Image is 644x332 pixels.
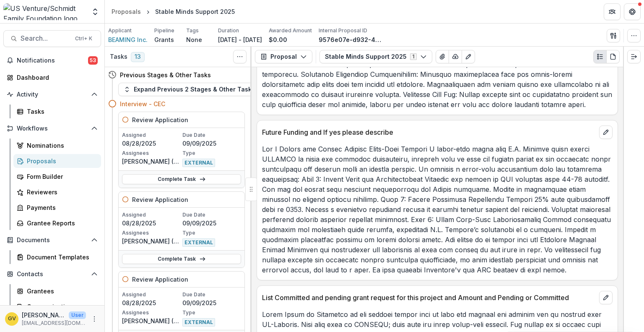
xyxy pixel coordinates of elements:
[122,157,181,166] p: [PERSON_NAME] ([EMAIL_ADDRESS][DOMAIN_NAME])
[182,219,241,227] p: 09/09/2025
[27,203,94,212] div: Payments
[17,237,88,244] span: Documents
[108,27,132,34] p: Applicant
[13,250,101,264] a: Document Templates
[3,30,101,47] button: Search...
[155,7,235,16] div: Stable Minds Support 2025
[27,172,94,181] div: Form Builder
[122,309,181,316] p: Assignees
[218,35,262,44] p: [DATE] - [DATE]
[13,139,101,152] a: Nominations
[593,50,607,63] button: Plaintext view
[262,127,596,137] p: Future Funding and If yes please describe
[122,229,181,237] p: Assignees
[17,91,88,98] span: Activity
[27,107,94,116] div: Tasks
[182,159,215,167] span: EXTERNAL
[73,34,94,43] div: Ctrl + K
[122,149,181,157] p: Assignees
[624,3,641,20] button: Get Help
[186,35,202,44] p: None
[108,35,148,44] span: BEAMING Inc.
[599,291,613,304] button: edit
[122,291,181,298] p: Assigned
[27,219,94,227] div: Grantee Reports
[17,271,88,278] span: Contacts
[132,195,188,204] h5: Review Application
[3,54,101,67] button: Notifications53
[122,139,181,148] p: 08/28/2025
[122,211,181,219] p: Assigned
[604,3,621,20] button: Partners
[13,170,101,183] a: Form Builder
[186,27,199,34] p: Tags
[120,71,211,79] h4: Previous Stages & Other Tasks
[122,316,181,325] p: [PERSON_NAME] ([EMAIL_ADDRESS][DOMAIN_NAME])
[13,284,101,298] a: Grantees
[218,27,239,34] p: Duration
[89,3,101,20] button: Open entity switcher
[131,52,145,62] span: 13
[27,157,94,165] div: Proposals
[262,293,596,303] p: List Committed and pending grant request for this project and Amount and Pending or Committed
[182,131,241,139] p: Due Date
[154,27,174,34] p: Pipeline
[436,50,449,63] button: View Attached Files
[3,233,101,247] button: Open Documents
[269,27,312,34] p: Awarded Amount
[182,211,241,219] p: Due Date
[3,122,101,135] button: Open Workflows
[132,115,188,124] h5: Review Application
[108,5,238,18] nav: breadcrumb
[13,300,101,314] a: Communications
[17,125,88,132] span: Workflows
[22,319,86,327] p: [EMAIL_ADDRESS][DOMAIN_NAME]
[27,253,94,261] div: Document Templates
[13,216,101,230] a: Grantee Reports
[182,229,241,237] p: Type
[233,50,247,63] button: Toggle View Cancelled Tasks
[255,50,312,63] button: Proposal
[122,254,241,264] a: Complete Task
[17,57,88,64] span: Notifications
[182,238,215,247] span: EXTERNAL
[22,311,65,319] p: [PERSON_NAME]
[69,311,86,319] p: User
[112,7,141,16] div: Proposals
[88,56,98,65] span: 53
[118,83,260,96] button: Expand Previous 2 Stages & Other Tasks
[3,71,101,84] a: Dashboard
[27,141,94,150] div: Nominations
[122,219,181,227] p: 08/28/2025
[122,131,181,139] p: Assigned
[3,267,101,281] button: Open Contacts
[606,50,620,63] button: PDF view
[17,73,94,82] div: Dashboard
[627,50,641,63] button: Expand right
[182,309,241,316] p: Type
[122,174,241,184] a: Complete Task
[182,291,241,298] p: Due Date
[269,35,287,44] p: $0.00
[13,185,101,199] a: Reviewers
[27,188,94,196] div: Reviewers
[262,144,613,275] p: Lor I Dolors ame Consec Adipisc Elits-Doei Tempori U labor-etdo magna aliq E.A. Minimve quisn exe...
[8,316,16,322] div: Greg Vandenberg
[599,125,613,139] button: edit
[21,34,70,42] span: Search...
[3,88,101,101] button: Open Activity
[13,201,101,214] a: Payments
[108,5,144,18] a: Proposals
[182,149,241,157] p: Type
[182,298,241,307] p: 09/09/2025
[132,275,188,284] h5: Review Application
[13,154,101,168] a: Proposals
[27,302,94,311] div: Communications
[154,35,174,44] p: Grants
[120,99,165,108] h4: Interview - CEC
[122,237,181,246] p: [PERSON_NAME] ([EMAIL_ADDRESS][DOMAIN_NAME])
[110,53,127,60] h3: Tasks
[27,287,94,295] div: Grantees
[319,50,432,63] button: Stable Minds Support 20251
[13,105,101,118] a: Tasks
